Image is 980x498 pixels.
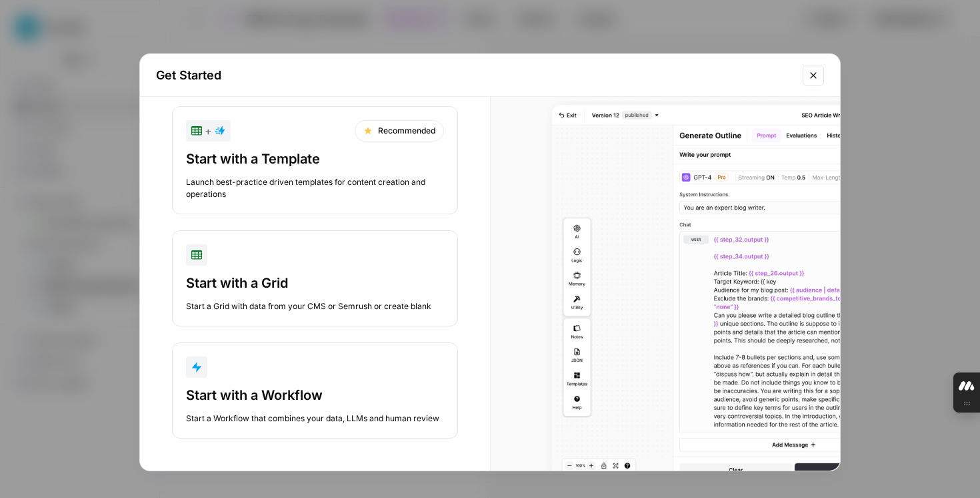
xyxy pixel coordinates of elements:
[172,230,458,326] button: Start with a GridStart a Grid with data from your CMS or Semrush or create blank
[803,65,824,86] button: Close modal
[186,386,444,405] div: Start with a Workflow
[172,106,458,214] button: +RecommendedStart with a TemplateLaunch best-practice driven templates for content creation and o...
[186,274,444,292] div: Start with a Grid
[186,300,444,312] div: Start a Grid with data from your CMS or Semrush or create blank
[355,120,444,142] div: Recommended
[191,123,225,139] div: +
[156,66,795,85] h2: Get Started
[186,176,444,200] div: Launch best-practice driven templates for content creation and operations
[186,150,444,168] div: Start with a Template
[186,413,444,425] div: Start a Workflow that combines your data, LLMs and human review
[172,342,458,439] button: Start with a WorkflowStart a Workflow that combines your data, LLMs and human review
